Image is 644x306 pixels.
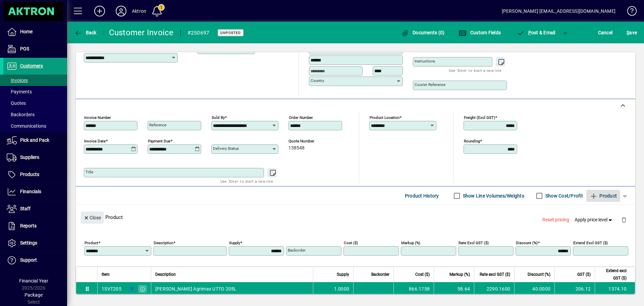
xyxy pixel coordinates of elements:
[622,1,636,23] a: Knowledge Base
[81,212,104,224] button: Close
[478,286,510,292] div: 2290.1600
[464,139,480,143] mat-label: Rounding
[102,271,110,278] span: Item
[586,190,620,202] button: Product
[89,5,110,17] button: Add
[480,271,510,278] span: Rate excl GST ($)
[289,115,313,120] mat-label: Order number
[84,212,101,223] span: Close
[7,112,35,117] span: Backorders
[20,206,31,211] span: Staff
[401,30,445,35] span: Documents (0)
[288,139,329,143] span: Quote number
[344,241,358,245] mat-label: Cost ($)
[19,278,48,283] span: Financial Year
[220,31,241,35] span: Unposted
[334,286,350,292] span: 1.0000
[24,292,43,298] span: Package
[220,177,273,185] mat-hint: Use 'Enter' to start a new line
[3,235,67,252] a: Settings
[528,30,531,35] span: P
[459,30,501,35] span: Custom Fields
[7,89,32,94] span: Payments
[20,63,43,69] span: Customers
[595,282,635,296] td: 1374.10
[229,241,240,245] mat-label: Supply
[72,27,98,39] button: Back
[528,271,550,278] span: Discount (%)
[20,257,37,263] span: Support
[86,170,93,174] mat-label: Title
[459,241,489,245] mat-label: Rate excl GST ($)
[79,214,105,220] app-page-header-button: Close
[449,271,470,278] span: Markup (%)
[213,146,239,151] mat-label: Delivery status
[3,166,67,183] a: Products
[288,248,306,253] mat-label: Backorder
[3,97,67,109] a: Quotes
[464,115,495,120] mat-label: Freight (excl GST)
[20,223,37,228] span: Reports
[84,139,106,143] mat-label: Invoice date
[514,282,554,296] td: 40.0000
[415,59,435,63] mat-label: Instructions
[84,115,111,120] mat-label: Invoice number
[74,30,97,35] span: Back
[3,109,67,120] a: Backorders
[415,271,430,278] span: Cost ($)
[616,217,632,223] app-page-header-button: Delete
[590,190,617,201] span: Product
[127,285,135,293] span: HAMILTON
[7,100,26,106] span: Quotes
[110,5,132,17] button: Profile
[148,139,170,143] mat-label: Payment due
[102,286,121,292] div: 1SVT205
[7,123,46,129] span: Communications
[540,214,572,226] button: Reset pricing
[20,137,49,143] span: Pick and Pack
[599,267,627,282] span: Extend excl GST ($)
[67,27,104,39] app-page-header-button: Back
[434,282,474,296] td: 58.64
[402,190,442,202] button: Product History
[187,28,210,38] div: #250697
[288,145,305,151] span: 138548
[20,29,33,34] span: Home
[20,172,39,177] span: Products
[311,78,324,83] mat-label: Country
[371,271,389,278] span: Backorder
[3,183,67,200] a: Financials
[20,46,29,51] span: POS
[572,214,616,226] button: Apply price level
[3,132,67,149] a: Pick and Pack
[457,27,502,39] button: Custom Fields
[399,27,446,39] button: Documents (0)
[598,27,613,38] span: Cancel
[517,30,555,35] span: ost & Email
[20,240,37,246] span: Settings
[596,27,614,39] button: Cancel
[76,205,635,229] div: Product
[109,27,174,38] div: Customer Invoice
[449,67,501,74] mat-hint: Use 'Enter' to start a new line
[575,216,613,223] span: Apply price level
[20,189,41,194] span: Financials
[405,190,439,201] span: Product History
[3,201,67,217] a: Staff
[625,27,639,39] button: Save
[542,216,569,223] span: Reset pricing
[149,123,166,127] mat-label: Reference
[627,30,629,35] span: S
[155,286,237,292] span: [PERSON_NAME] Agrimax UTTO 205L
[393,282,434,296] td: 866.1758
[3,252,67,269] a: Support
[3,149,67,166] a: Suppliers
[3,218,67,234] a: Reports
[577,271,591,278] span: GST ($)
[154,241,173,245] mat-label: Description
[627,27,637,38] span: ave
[616,212,632,228] button: Delete
[212,115,225,120] mat-label: Sold by
[370,115,399,120] mat-label: Product location
[3,75,67,86] a: Invoices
